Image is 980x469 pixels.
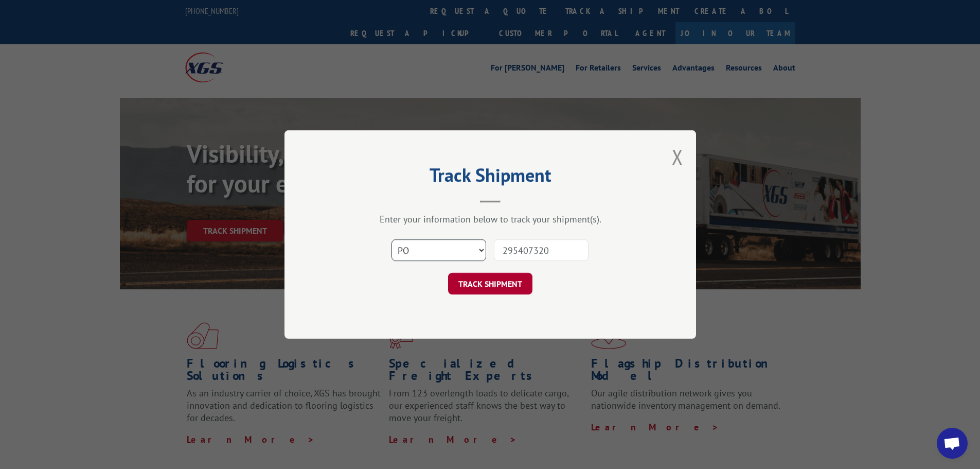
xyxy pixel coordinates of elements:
[448,273,532,294] button: TRACK SHIPMENT
[937,428,968,459] a: Open chat
[494,239,589,261] input: Number(s)
[336,213,645,225] div: Enter your information below to track your shipment(s).
[336,168,645,187] h2: Track Shipment
[672,143,683,170] button: Close modal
